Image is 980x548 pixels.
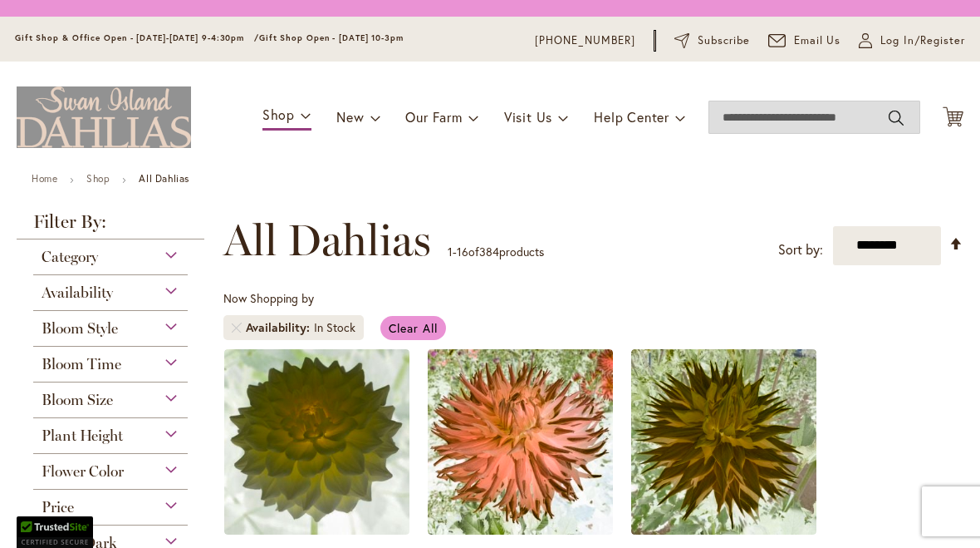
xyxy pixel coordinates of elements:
span: Bloom Time [42,355,121,373]
span: Now Shopping by [223,290,314,306]
div: In Stock [314,319,355,336]
span: Bloom Size [42,391,113,409]
a: Home [32,172,57,185]
a: Remove Availability In Stock [232,323,242,333]
span: Category [42,248,98,266]
span: Bloom Style [42,319,118,338]
span: Availability [42,284,113,302]
span: Clear All [389,320,438,336]
a: Clear All [380,316,446,340]
a: Subscribe [674,32,750,49]
img: AC BEN [428,349,613,535]
span: 1 [448,244,453,259]
span: Subscribe [698,32,750,49]
span: Availability [246,319,314,336]
label: Sort by: [778,235,823,265]
strong: All Dahlias [139,172,189,185]
a: Shop [86,172,110,185]
span: Log In/Register [880,32,965,49]
span: Visit Us [504,108,552,126]
a: store logo [17,86,191,148]
a: Email Us [768,32,841,49]
strong: Filter By: [17,213,204,239]
span: Gift Shop Open - [DATE] 10-3pm [259,32,404,43]
img: AC Jeri [631,349,816,535]
span: New [336,108,364,126]
span: 384 [479,244,499,259]
a: Log In/Register [859,32,965,49]
span: Gift Shop & Office Open - [DATE]-[DATE] 9-4:30pm / [15,32,259,43]
span: Our Farm [405,108,462,126]
img: A-Peeling [224,349,409,535]
span: Flower Color [42,462,124,481]
span: Email Us [794,32,841,49]
span: Shop [262,106,295,123]
span: 16 [457,244,468,259]
span: All Dahlias [223,215,431,265]
span: Plant Height [42,427,123,445]
span: Help Center [594,108,669,126]
button: Search [889,105,904,131]
p: - of products [448,239,544,265]
a: AC Jeri [631,522,816,538]
a: A-Peeling [224,522,409,538]
a: [PHONE_NUMBER] [535,32,635,49]
a: AC BEN [428,522,613,538]
iframe: Launch Accessibility Center [12,489,59,536]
